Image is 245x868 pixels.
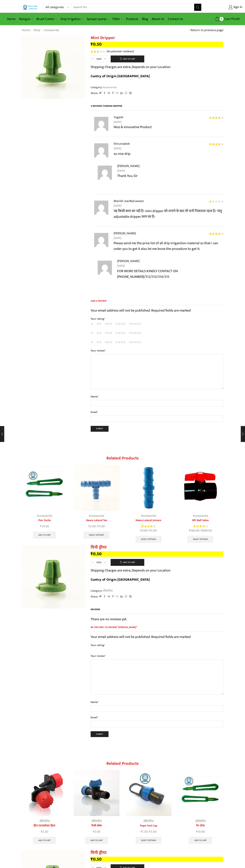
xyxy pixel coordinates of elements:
p: so nice drip [114,151,223,157]
span: ₹ [40,524,42,529]
strong: [PERSON_NAME] [117,163,139,169]
a: Raingun [17,15,35,23]
input: Product quantity [95,55,103,62]
span: Rated out of 5 based on customer ratings [91,50,100,53]
label: Email [91,715,223,720]
span: Share: [91,595,98,599]
a: Heera Lateral Tee [74,518,120,523]
a: 5 of 5 stars [129,340,141,344]
a: Accessories [89,513,104,518]
input: Search for... [72,4,194,11]
div: Rated 1 out of 5 [209,200,223,203]
a: Return to previous page [191,28,223,33]
a: Home [5,15,17,23]
span: ₹ [88,524,90,529]
span: Rated out of 5 [209,143,221,145]
a: अ‍ॅसेसरीज [143,819,154,824]
a: Blog [140,15,150,23]
div: 3 / 10 [123,463,174,545]
a: Home [22,28,30,33]
bdi: 5.00 [149,829,156,834]
nav: Breadcrumb [22,28,59,33]
h2: 4 reviews for [91,104,223,110]
p: Shipping Charges are extra, Depends on your Location [91,64,170,70]
label: Your review [91,654,223,658]
a: 0 Cart ₹0.00 [205,16,240,22]
b: Cuntry of Origin [GEOGRAPHIC_DATA] [91,577,150,583]
a: 5 of 5 stars [129,331,141,335]
time: [DATE] [117,264,223,268]
span: ₹ [141,829,142,834]
a: 1 of 5 stars [91,331,93,335]
span: Cart [223,17,230,21]
a: Shop [33,28,41,33]
a: 2 of 5 stars [96,331,101,335]
span: Rated out of 5 [209,200,212,203]
a: 3 of 5 stars [105,322,112,326]
a: Select options for “Heera Lateral Joiners” [136,536,161,543]
em: (verified owner) [123,199,144,204]
label: Name [91,394,223,399]
a: 1 of 5 stars [91,322,93,326]
div: Rated 4 out of 5 [209,143,223,145]
strong: Manish [114,198,123,204]
a: 4 of 5 stars [116,340,126,344]
input: Submit [91,731,109,737]
span: Category: [91,589,113,593]
a: 3 of 5 stars [105,340,112,344]
img: PEN TOCHA [22,465,68,511]
div: 3 / 10 [123,768,174,846]
a: Pepsi End Cap [126,824,172,828]
time: [DATE] [114,204,223,208]
bdi: 0.50 [91,856,102,863]
a: Heera Lateral Joiners [126,518,172,523]
span: ₹ [93,829,94,834]
a: 4 of 5 stars [116,331,126,335]
a: Accessories [37,513,52,518]
img: Flow Control Valve [178,465,224,511]
bdi: 10.00 [40,524,49,529]
img: PEN TOCHA [178,770,224,816]
time: [DATE] [114,236,223,241]
bdi: 0.50 [91,550,102,558]
a: हिरा एडजस्टेबल ड्रिपर [22,824,68,828]
strong: [PERSON_NAME] [117,259,139,264]
a: Add to cart: “हिरा एडजस्टेबल ड्रिपर” [33,837,56,844]
a: Sprayer pump [85,15,111,23]
span: Your email address will not be published. Required fields are marked [91,307,191,313]
p: Nice & Innovative Product [114,124,223,130]
a: 2 of 5 stars [96,340,101,344]
span: Mini Dripper [107,104,122,108]
span: Be the first to review “[PERSON_NAME]” [91,626,223,632]
span: 4 [107,49,109,54]
span: ₹ [91,550,93,558]
span: Your email address will not be published. Required fields are marked [91,634,191,640]
span: Add a review [91,299,223,305]
label: Your rating [91,643,223,647]
label: Your rating [91,317,223,321]
div: 4 / 10 [175,463,226,545]
a: 2 of 5 stars [96,322,101,326]
bdi: 160.00 [189,528,199,533]
a: Add to cart: “पेप्सी कॉक” [85,837,108,844]
a: Add to cart: “पेन टोचा” [189,837,212,844]
a: 4 of 5 stars [116,322,126,326]
div: Rated 3.25 out of 5 [91,50,105,53]
button: Search button [194,4,201,11]
a: Select options for “Pepsi End Cap” [136,837,161,844]
div: 2 / 10 [72,768,122,846]
span: Rated out of 5 [209,233,221,235]
a: 3 of 5 stars [105,331,112,335]
a: 1 of 5 stars [91,340,93,344]
label: Your review [91,348,223,353]
span: Related products [106,760,139,767]
span: ₹ [97,524,99,529]
span: Rated out of 5 [193,524,206,528]
bdi: 0.80 [140,528,148,533]
p: There are no reviews yet. [91,616,223,622]
a: पेन टोचा [178,824,224,828]
div: Rated 4 out of 5 [209,116,223,119]
img: heera lateral joiner [126,465,172,511]
div: Rated 4.00 out of 5 [141,524,156,528]
span: Sign in [232,5,242,10]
